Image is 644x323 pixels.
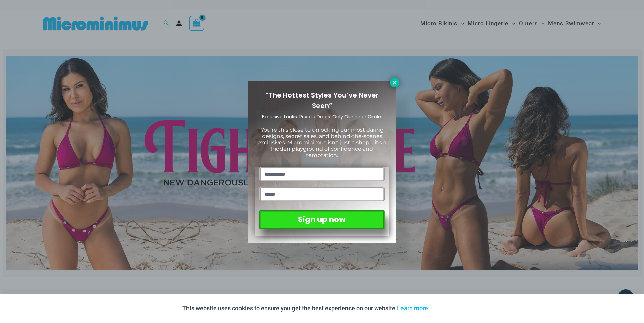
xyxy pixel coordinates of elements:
button: Close [390,78,399,87]
span: Exclusive Looks. Private Drops. Only Our Inner Circle. [262,113,382,120]
button: Sign up now [259,210,385,229]
span: “The Hottest Styles You’ve Never Seen” [265,90,379,110]
span: You’re this close to unlocking our most daring designs, secret sales, and behind-the-scenes exclu... [258,127,386,159]
p: This website uses cookies to ensure you get the best experience on our website. [182,303,428,313]
a: Learn more [397,305,428,312]
button: Accept [433,300,462,316]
